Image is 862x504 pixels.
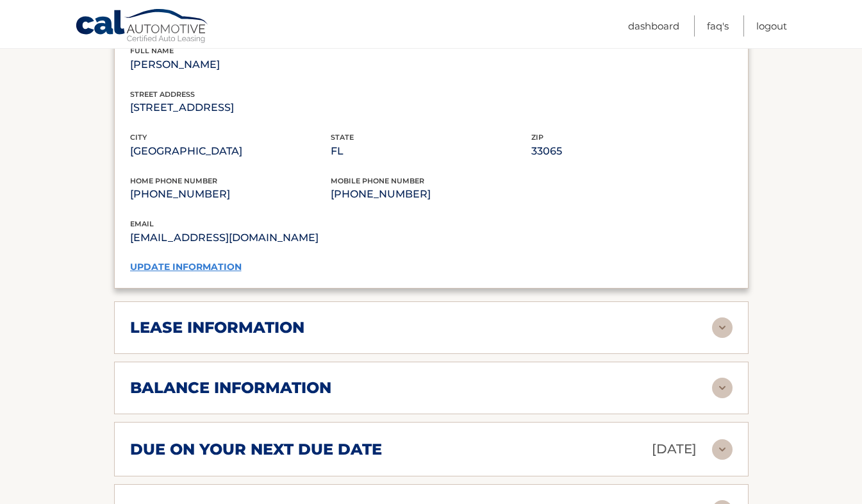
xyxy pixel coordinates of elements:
p: FL [331,142,531,160]
p: [PHONE_NUMBER] [331,185,531,203]
a: Logout [756,15,787,37]
span: full name [130,46,174,55]
p: [EMAIL_ADDRESS][DOMAIN_NAME] [130,229,431,247]
span: state [331,133,354,142]
span: email [130,219,154,228]
a: Dashboard [628,15,679,37]
span: street address [130,90,195,99]
p: [PERSON_NAME] [130,56,331,74]
span: city [130,133,147,142]
h2: balance information [130,378,331,398]
a: update information [130,261,242,273]
p: [STREET_ADDRESS] [130,99,331,117]
h2: lease information [130,318,304,337]
a: Cal Automotive [75,8,210,46]
img: accordion-rest.svg [712,439,733,460]
a: FAQ's [707,15,729,37]
p: [PHONE_NUMBER] [130,185,331,203]
span: home phone number [130,176,217,185]
p: [GEOGRAPHIC_DATA] [130,142,331,160]
h2: due on your next due date [130,440,382,459]
p: [DATE] [652,438,697,460]
p: 33065 [531,142,732,160]
img: accordion-rest.svg [712,317,733,338]
span: mobile phone number [331,176,424,185]
img: accordion-rest.svg [712,378,733,398]
span: zip [531,133,543,142]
